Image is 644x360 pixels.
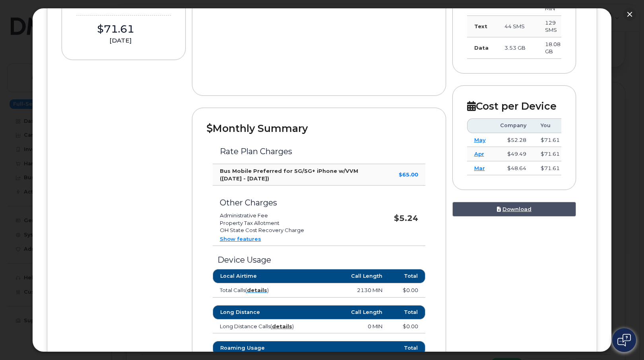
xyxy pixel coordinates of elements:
h3: Other Charges [220,198,380,207]
span: ( ) [270,323,294,329]
h3: Device Usage [213,255,425,264]
th: Roaming Usage [213,341,301,355]
h2: Monthly Summary [207,122,431,134]
th: Total [390,305,425,319]
span: ( ) [245,287,269,293]
li: Property Tax Allotment [220,219,380,227]
th: Call Length [301,269,390,283]
td: 0 MIN [301,319,390,334]
th: Long Distance [213,305,301,319]
img: Open chat [617,334,631,346]
th: Call Length [301,305,390,319]
td: $0.00 [390,283,425,298]
li: OH State Cost Recovery Charge [220,226,380,234]
th: Local Airtime [213,269,301,283]
a: Mar [474,165,485,171]
a: details [247,287,267,293]
th: You [533,118,567,133]
a: Download [452,202,576,217]
a: Show features [220,236,261,242]
th: Total [390,341,425,355]
strong: Bus Mobile Preferred for 5G/5G+ iPhone w/VVM ([DATE] - [DATE]) [220,168,358,182]
td: $71.61 [533,133,567,147]
td: $49.49 [493,147,533,161]
td: Long Distance Calls [213,319,301,334]
th: Company [493,118,533,133]
td: $71.61 [533,161,567,176]
h3: Rate Plan Charges [220,147,418,156]
strong: $5.24 [394,213,418,223]
th: Total [390,269,425,283]
td: $0.00 [390,319,425,334]
td: 2130 MIN [301,283,390,298]
td: $52.28 [493,133,533,147]
td: Total Calls [213,283,301,298]
td: $71.61 [533,147,567,161]
strong: $65.00 [399,171,418,178]
a: Apr [474,151,484,157]
td: $48.64 [493,161,533,176]
a: details [272,323,292,329]
li: Administrative Fee [220,212,380,219]
a: May [474,137,486,143]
